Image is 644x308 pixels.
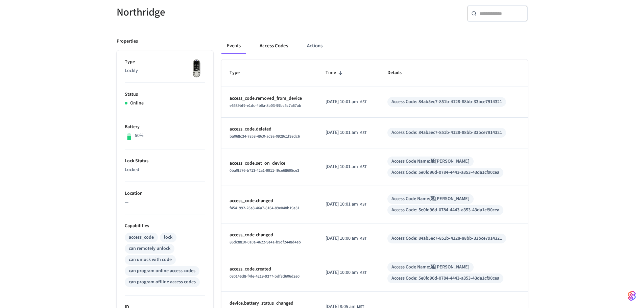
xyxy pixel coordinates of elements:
div: Access Code: 84ab5ec7-851b-4128-88bb-33bce7914321 [391,129,502,136]
span: [DATE] 10:01 am [326,98,358,105]
p: Locked [125,166,205,173]
div: Access Code: 5e0fd96d-0784-4443-a353-43da1cf90cea [391,207,499,214]
p: access_code.removed_from_device [230,95,309,102]
p: Type [125,58,205,66]
p: access_code.changed [230,232,309,239]
div: lock [164,234,172,241]
button: Access Codes [254,38,293,54]
span: MST [359,99,366,105]
span: 86dc8810-010a-4622-9e41-b9df2448d4eb [230,239,301,245]
p: — [125,199,205,206]
p: access_code.changed [230,197,309,205]
div: Access Code: 5e0fd96d-0784-4443-a353-43da1cf90cea [391,169,499,176]
p: Lockly [125,67,205,74]
div: America/Phoenix [326,163,366,170]
div: can program online access codes [129,267,195,275]
div: can program offline access codes [129,279,196,286]
span: [DATE] 10:01 am [326,163,358,170]
p: access_code.set_on_device [230,160,309,167]
p: access_code.created [230,266,309,273]
p: Status [125,91,205,98]
div: can unlock with code [129,256,172,263]
p: Online [130,100,144,107]
div: America/Phoenix [326,129,366,136]
div: Access Code Name: 延[PERSON_NAME] [391,158,470,165]
p: Battery [125,123,205,131]
div: can remotely unlock [129,245,170,252]
span: MST [359,130,366,136]
div: Access Code: 5e0fd96d-0784-4443-a353-43da1cf90cea [391,275,499,282]
img: SeamLogoGradient.69752ec5.svg [628,290,636,301]
span: [DATE] 10:01 am [326,129,358,136]
button: Actions [302,38,328,54]
div: Access Code Name: 延[PERSON_NAME] [391,195,470,203]
div: ant example [221,38,528,54]
span: Details [387,68,410,78]
span: [DATE] 10:00 am [326,235,358,242]
button: Events [221,38,246,54]
p: 50% [135,132,144,139]
p: device.battery_status_changed [230,300,309,307]
div: Access Code Name: 延[PERSON_NAME] [391,264,470,271]
div: America/Phoenix [326,201,366,208]
span: e6539bf9-e1dc-4b0a-8b03-99bc5c7a67ab [230,103,301,109]
h5: Northridge [117,5,318,19]
div: America/Phoenix [326,98,366,105]
span: MST [359,164,366,170]
span: 080146d8-f4fe-4219-9377-bdf3d606d2e0 [230,274,300,279]
div: access_code [129,234,154,241]
p: Properties [117,38,138,45]
span: Type [230,68,248,78]
span: [DATE] 10:01 am [326,201,358,208]
img: Lockly Vision Lock, Front [188,58,205,79]
div: America/Phoenix [326,235,366,242]
span: Time [326,68,345,78]
span: MST [359,202,366,208]
span: ba068c34-7858-49c0-ac9a-0929c1f98dc6 [230,134,300,139]
div: America/Phoenix [326,269,366,276]
p: Lock Status [125,158,205,165]
p: access_code.deleted [230,126,309,133]
span: [DATE] 10:00 am [326,269,358,276]
p: Capabilities [125,222,205,230]
span: MST [359,236,366,242]
div: Access Code: 84ab5ec7-851b-4128-88bb-33bce7914321 [391,235,502,242]
span: f4541992-26a8-46a7-8164-89e048b19e31 [230,205,300,211]
span: 0ba0f576-b713-42a1-9911-f9ce68695ce3 [230,168,299,173]
p: Location [125,190,205,197]
div: Access Code: 84ab5ec7-851b-4128-88bb-33bce7914321 [391,98,502,105]
span: MST [359,270,366,276]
